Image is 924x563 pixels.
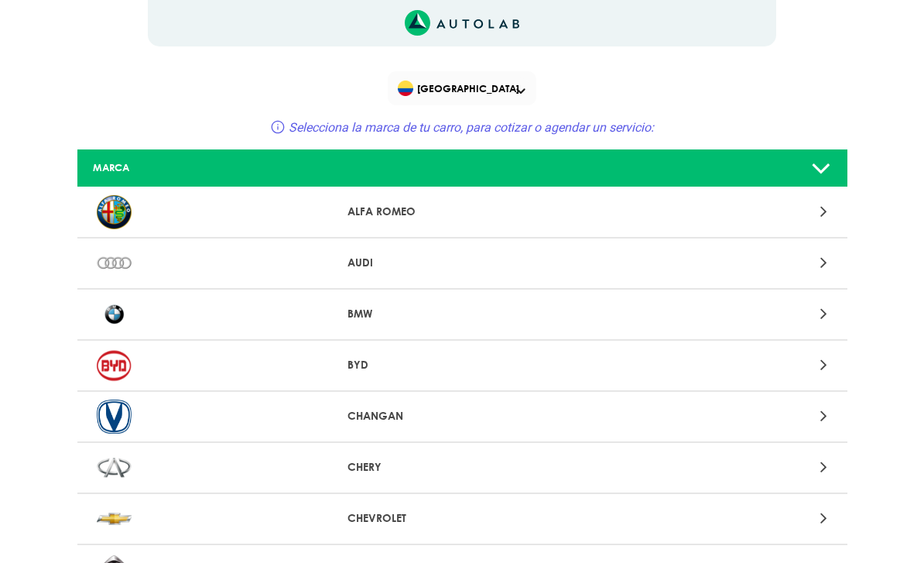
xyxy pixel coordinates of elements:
[77,149,847,187] a: MARCA
[97,400,132,434] img: CHANGAN
[347,306,576,322] p: BMW
[398,81,413,96] img: Flag of COLOMBIA
[97,451,132,485] img: CHERY
[388,71,536,105] div: Flag of COLOMBIA[GEOGRAPHIC_DATA]
[398,77,530,99] span: [GEOGRAPHIC_DATA]
[97,195,132,229] img: ALFA ROMEO
[347,408,576,424] p: CHANGAN
[405,15,520,29] a: Link al sitio de autolab
[97,348,132,383] img: BYD
[289,120,654,135] span: Selecciona la marca de tu carro, para cotizar o agendar un servicio:
[347,459,576,475] p: CHERY
[347,255,576,271] p: AUDI
[97,502,132,536] img: CHEVROLET
[81,160,335,175] div: MARCA
[347,510,576,527] p: CHEVROLET
[97,246,132,280] img: AUDI
[347,204,576,220] p: ALFA ROMEO
[97,297,132,331] img: BMW
[347,357,576,373] p: BYD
